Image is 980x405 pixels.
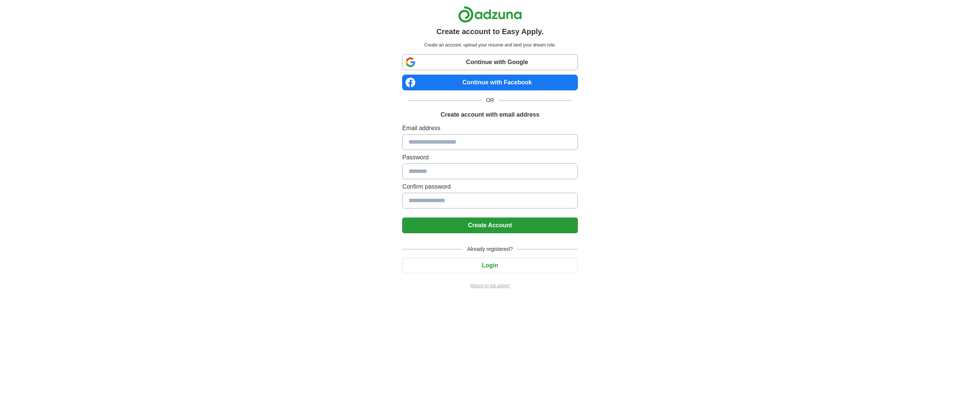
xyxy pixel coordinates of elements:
a: Return to job advert [402,282,577,289]
a: Continue with Facebook [402,75,577,90]
span: Already registered? [463,245,517,253]
p: Create an account, upload your resume and land your dream role. [404,42,576,48]
label: Password [402,153,577,162]
h1: Create account to Easy Apply. [436,26,544,37]
h1: Create account with email address [440,110,539,119]
a: Login [402,262,577,268]
label: Confirm password [402,182,577,191]
label: Email address [402,124,577,133]
button: Login [402,258,577,273]
a: Continue with Google [402,54,577,70]
img: Adzuna logo [458,6,522,23]
button: Create Account [402,217,577,233]
span: OR [482,96,499,104]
